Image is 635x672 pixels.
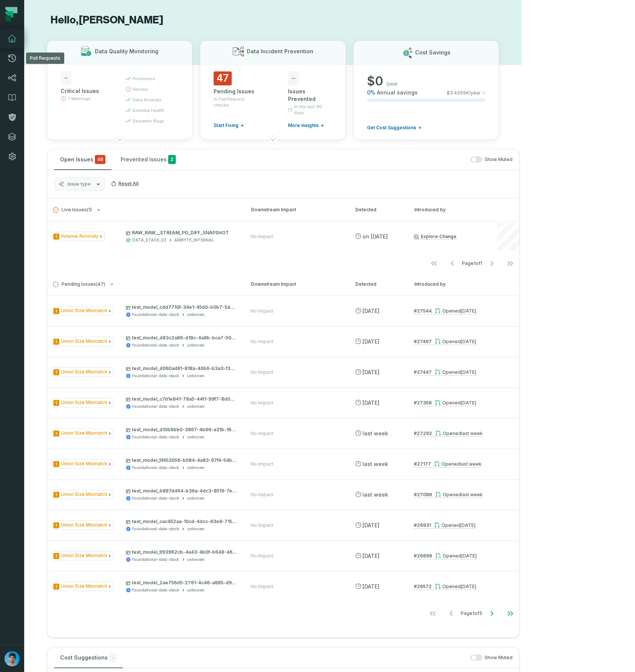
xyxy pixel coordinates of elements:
div: Opened [435,430,483,436]
div: Opened [435,369,476,375]
span: in Pull Request checks [214,96,258,108]
span: Severity [53,522,59,528]
span: - [60,71,71,85]
a: #27544Opened[DATE] 5:31:48 AM [414,308,476,314]
button: Go to next page [483,256,501,271]
span: Severity [53,339,59,345]
p: test_model_c7d1e841-78a5-44f1-99f7-8d0bfd5d780b [126,396,237,402]
span: More insights [288,122,319,129]
nav: pagination [47,606,519,621]
relative-time: Sep 29, 2025, 9:12 PM GMT+3 [362,553,379,559]
span: Issue Type [52,520,113,530]
span: Issue type [67,181,91,187]
button: Go to first page [424,606,442,621]
button: Live Issues(1) [53,207,237,213]
div: No Impact [251,234,273,240]
div: No Impact [251,584,273,590]
div: No Impact [251,492,273,498]
p: test_model_993962cb-4a43-4b0f-b648-46c1d70d5638 [126,549,237,555]
button: Go to last page [501,256,519,271]
div: Introduced by [414,281,482,288]
div: No Impact [251,400,273,406]
p: test_model_cdd7710f-34e1-45d0-b0b7-5d950de173e9 [126,304,237,310]
span: - [288,71,299,85]
a: More insights [288,122,324,129]
span: Severity [53,400,59,406]
div: Live Issues(1) [47,221,519,273]
div: Opened [434,461,482,467]
relative-time: Sep 23, 2025, 9:05 AM GMT+3 [461,584,476,589]
relative-time: Sep 29, 2025, 9:06 PM GMT+3 [461,553,477,559]
a: #27292Opened[DATE] 5:29:05 AM [414,430,483,437]
div: Pending Issues [214,88,258,95]
div: Detected [355,281,401,288]
relative-time: Oct 8, 2025, 8:08 AM GMT+3 [461,400,476,406]
div: Downstream Impact [251,281,342,288]
div: unknown [187,373,204,379]
span: Annual savings [377,89,418,96]
div: foundational-data-stack [132,373,179,379]
span: Issue Type [52,232,105,241]
button: Prevented Issues [115,149,182,170]
span: Severity [53,553,59,559]
button: Go to last page [501,606,519,621]
relative-time: Sep 23, 2025, 9:11 AM GMT+3 [362,583,379,590]
a: #27358Opened[DATE] 8:08:57 AM [414,399,476,406]
div: Opened [435,308,476,314]
span: Pending Issues ( 47 ) [53,282,105,287]
a: #27177Opened[DATE] 5:33:02 AM [414,461,482,468]
div: unknown [187,526,204,532]
button: Go to previous page [442,606,460,621]
relative-time: Oct 3, 2025, 5:33 AM GMT+3 [362,491,388,498]
div: Show Muted [126,655,513,661]
div: foundational-data-stack [132,526,179,532]
span: Severity [53,492,59,498]
span: Severity [53,461,59,467]
relative-time: Sep 30, 2025, 10:45 AM GMT+3 [362,522,379,528]
ul: Page 1 of 5 [424,606,519,621]
div: Opened [435,553,477,559]
relative-time: Oct 10, 2025, 5:35 AM GMT+3 [362,369,379,375]
div: unknown [187,404,204,409]
a: Explore Change [414,234,457,240]
button: Go to first page [425,256,443,271]
div: Opened [435,492,483,497]
span: Get Cost Suggestions [367,125,416,131]
span: 1 Warnings [68,96,91,102]
button: Data Quality Monitoring-Critical Issues1 Warningsfreshnessvolumedata anomalyschema healthsemantic... [47,40,192,140]
a: #27086Opened[DATE] 5:28:37 AM [414,491,483,498]
div: No Impact [251,553,273,559]
span: Severity [53,584,59,590]
div: No Impact [251,522,273,528]
p: test_model_2ae756d5-2761-4c46-a885-d9a297b5df94 [126,580,237,586]
div: unknown [187,557,204,562]
a: Get Cost Suggestions [367,125,421,131]
relative-time: Oct 12, 2025, 5:31 AM GMT+3 [461,308,476,314]
div: unknown [187,465,204,471]
button: Go to previous page [443,256,462,271]
span: critical issues and errors combined [95,155,105,164]
ul: Page 1 of 1 [425,256,519,271]
relative-time: Oct 8, 2025, 8:12 AM GMT+3 [362,399,379,406]
span: freshness [133,76,155,82]
div: AIRBYTE_INTERNAL [174,237,214,243]
relative-time: Sep 30, 2025, 10:07 AM GMT+3 [460,522,475,528]
button: Go to next page [483,606,501,621]
span: 47 [214,71,232,85]
button: Open Issues [54,149,112,170]
div: No Impact [251,369,273,375]
div: foundational-data-stack [132,557,179,562]
div: No Impact [251,308,273,314]
span: In the last 90 days [294,104,332,116]
span: volume [133,86,148,92]
div: unknown [187,587,204,593]
relative-time: Oct 11, 2025, 5:27 AM GMT+3 [461,339,476,344]
p: test_model_5f453056-b084-4a83-97f4-54b20a65d6bf [126,457,237,463]
relative-time: Oct 5, 2025, 5:33 AM GMT+3 [460,461,482,467]
relative-time: Sep 12, 2025, 5:08 AM GMT+3 [362,233,388,240]
span: Issue Type [52,337,113,346]
span: Start Fixing [214,122,239,129]
span: Severity [53,234,59,240]
span: data anomaly [133,97,161,103]
button: Cost Suggestions [54,647,123,668]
